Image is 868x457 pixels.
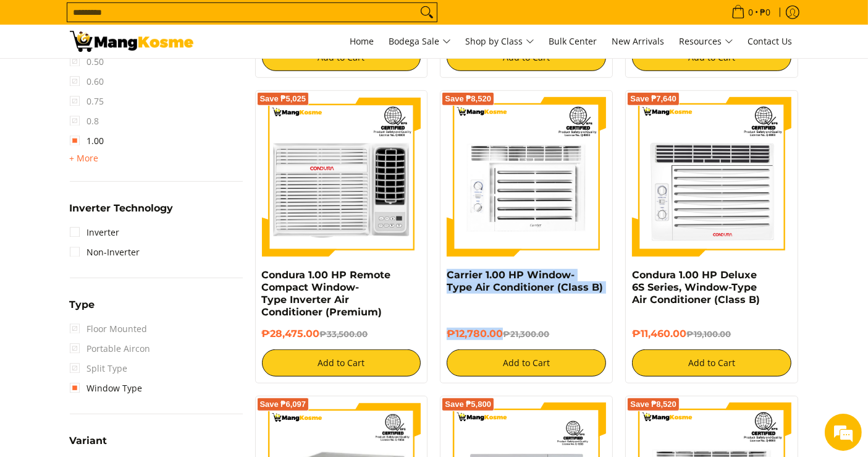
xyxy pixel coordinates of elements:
[70,203,174,213] span: Inverter Technology
[447,269,603,293] a: Carrier 1.00 HP Window-Type Air Conditioner (Class B)
[70,111,99,131] span: 0.8
[70,359,128,378] span: Split Type
[759,8,773,17] span: ₱0
[70,92,104,111] span: 0.75
[320,329,368,339] del: ₱33,500.00
[632,328,791,340] h6: ₱11,460.00
[447,349,606,377] button: Add to Cart
[260,95,306,103] span: Save ₱5,025
[70,151,99,166] summary: Open
[606,25,671,58] a: New Arrivals
[70,72,104,92] span: 0.60
[70,378,143,398] a: Window Type
[70,31,193,52] img: Bodega Sale Aircon l Mang Kosme: Home Appliances Warehouse Sale Window Type
[630,401,676,408] span: Save ₱8,520
[447,97,606,257] img: Carrier 1.00 HP Window-Type Air Conditioner (Class B)
[748,35,793,47] span: Contact Us
[70,300,95,310] span: Type
[70,436,107,446] span: Variant
[70,52,104,72] span: 0.50
[70,153,99,163] span: + More
[549,35,597,47] span: Bulk Center
[70,436,107,455] summary: Open
[632,349,791,377] button: Add to Cart
[632,97,791,257] img: Condura 1.00 HP Deluxe 6S Series, Window-Type Air Conditioner (Class B)
[417,3,437,22] button: Search
[262,349,421,377] button: Add to Cart
[686,329,731,339] del: ₱19,100.00
[262,97,421,257] img: Condura 1.00 HP Remote Compact Window-Type Inverter Air Conditioner (Premium)
[70,242,140,262] a: Non-Inverter
[260,401,306,408] span: Save ₱6,097
[350,35,374,47] span: Home
[543,25,604,58] a: Bulk Center
[612,35,665,47] span: New Arrivals
[742,25,799,58] a: Contact Us
[206,25,799,58] nav: Main Menu
[447,328,606,340] h6: ₱12,780.00
[70,131,104,151] a: 1.00
[70,300,95,319] summary: Open
[389,34,451,49] span: Bodega Sale
[70,203,174,223] summary: Open
[262,269,391,318] a: Condura 1.00 HP Remote Compact Window-Type Inverter Air Conditioner (Premium)
[460,25,541,58] a: Shop by Class
[680,34,733,49] span: Resources
[70,339,151,359] span: Portable Aircon
[262,328,421,340] h6: ₱28,475.00
[747,8,756,17] span: 0
[383,25,457,58] a: Bodega Sale
[632,269,760,305] a: Condura 1.00 HP Deluxe 6S Series, Window-Type Air Conditioner (Class B)
[466,34,534,49] span: Shop by Class
[445,401,491,408] span: Save ₱5,800
[344,25,381,58] a: Home
[445,95,491,103] span: Save ₱8,520
[503,329,549,339] del: ₱21,300.00
[70,223,120,242] a: Inverter
[728,6,775,19] span: •
[630,95,676,103] span: Save ₱7,640
[70,319,148,339] span: Floor Mounted
[673,25,739,58] a: Resources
